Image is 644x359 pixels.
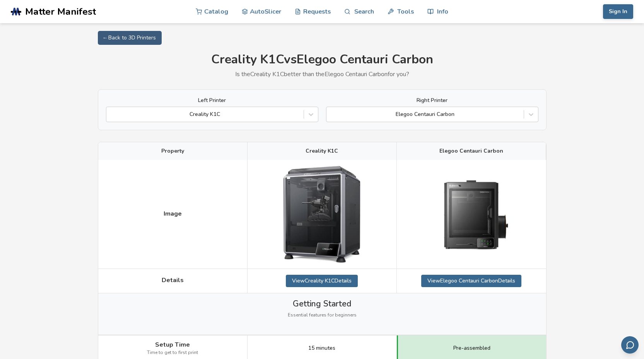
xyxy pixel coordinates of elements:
[293,299,351,308] span: Getting Started
[147,350,198,356] span: Time to get to first print
[433,170,510,259] img: Elegoo Centauri Carbon
[98,71,547,78] p: Is the Creality K1C better than the Elegoo Centauri Carbon for you?
[106,97,318,104] label: Left Printer
[155,341,190,348] span: Setup Time
[603,4,633,19] button: Sign In
[421,275,521,287] a: ViewElegoo Centauri CarbonDetails
[308,345,335,351] span: 15 minutes
[286,275,358,287] a: ViewCreality K1CDetails
[621,336,639,354] button: Send feedback via email
[164,210,182,217] span: Image
[326,97,538,104] label: Right Printer
[25,6,96,17] span: Matter Manifest
[439,148,503,154] span: Elegoo Centauri Carbon
[288,313,357,318] span: Essential features for beginners
[98,53,547,67] h1: Creality K1C vs Elegoo Centauri Carbon
[98,31,162,45] a: ← Back to 3D Printers
[306,148,338,154] span: Creality K1C
[283,166,360,263] img: Creality K1C
[330,111,332,117] input: Elegoo Centauri Carbon
[453,345,490,351] span: Pre-assembled
[161,148,184,154] span: Property
[110,111,112,117] input: Creality K1C
[162,277,184,284] span: Details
